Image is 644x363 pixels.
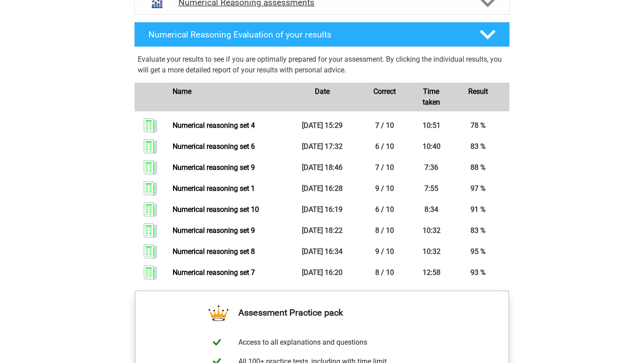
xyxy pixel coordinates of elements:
div: Date [291,86,353,108]
a: Numerical reasoning set 6 [173,142,255,151]
a: Numerical reasoning set 8 [173,247,255,256]
a: Numerical Reasoning Evaluation of your results [131,22,513,47]
a: Numerical reasoning set 4 [173,121,255,130]
a: Numerical reasoning set 9 [173,163,255,172]
div: Name [166,86,291,108]
div: Result [447,86,509,108]
h4: Numerical Reasoning Evaluation of your results [148,30,466,40]
div: Correct [353,86,416,108]
p: Evaluate your results to see if you are optimally prepared for your assessment. By clicking the i... [138,54,506,76]
a: Numerical reasoning set 7 [173,268,255,277]
div: Time taken [416,86,447,108]
a: Numerical reasoning set 10 [173,205,259,214]
a: Numerical reasoning set 1 [173,184,255,193]
a: Numerical reasoning set 9 [173,226,255,235]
